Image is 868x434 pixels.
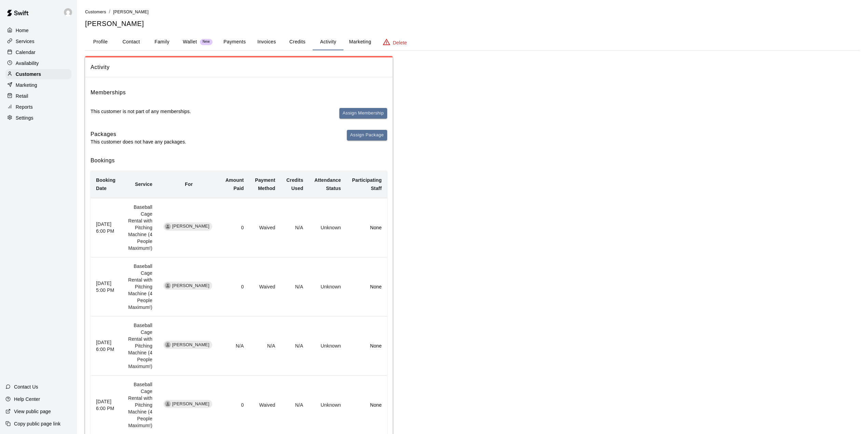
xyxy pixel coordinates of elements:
p: Availability [16,60,39,67]
td: Baseball Cage Rental with Pitching Machine (4 People Maximum!) [121,198,158,257]
td: 0 [220,198,249,257]
b: For [185,181,193,187]
p: Reports [16,104,33,110]
b: Amount Paid [226,177,244,191]
b: Attendance Status [314,177,341,191]
button: Credits [282,34,313,50]
a: Home [5,25,71,36]
button: Activity [313,34,343,50]
p: Calendar [16,49,36,56]
h6: Bookings [91,156,387,165]
a: Marketing [5,80,71,90]
b: Participating Staff [352,177,382,191]
span: New [200,40,213,44]
p: None [352,283,382,290]
td: Unknown [309,257,346,316]
td: Unknown [309,316,346,376]
p: Wallet [183,38,197,45]
b: Credits Used [286,177,303,191]
button: Contact [116,34,147,50]
a: Customers [5,69,71,79]
span: [PERSON_NAME] [169,283,212,289]
span: [PERSON_NAME] [169,342,212,348]
b: Payment Method [255,177,275,191]
td: Waived [249,198,281,257]
p: Delete [393,39,407,46]
p: This customer is not part of any memberships. [91,108,191,115]
div: Kelvin Sanchez [165,342,171,348]
b: Booking Date [96,177,116,191]
td: Waived [249,257,281,316]
button: Payments [218,34,251,50]
p: None [352,342,382,349]
p: Customers [16,71,41,78]
li: / [109,8,110,15]
div: Kelvin Sanchez [165,401,171,407]
div: Kelvin Sanchez [165,283,171,289]
button: Profile [85,34,116,50]
img: Joe Florio [64,8,72,16]
p: None [352,224,382,231]
a: Customers [85,9,106,14]
a: Settings [5,113,71,123]
td: N/A [281,198,309,257]
a: Reports [5,102,71,112]
td: N/A [281,316,309,376]
p: Help Center [14,396,40,403]
p: Marketing [16,82,37,89]
a: Services [5,36,71,46]
h6: Packages [91,130,186,139]
a: Availability [5,58,71,68]
p: Retail [16,93,28,99]
button: Marketing [343,34,377,50]
p: Home [16,27,29,34]
button: Invoices [251,34,282,50]
p: Contact Us [14,383,38,390]
nav: breadcrumb [85,8,860,16]
td: Unknown [309,198,346,257]
div: Kelvin Sanchez [165,223,171,230]
td: Baseball Cage Rental with Pitching Machine (4 People Maximum!) [121,257,158,316]
h6: Memberships [91,88,126,97]
button: Family [147,34,177,50]
span: [PERSON_NAME] [169,223,212,230]
td: N/A [249,316,281,376]
td: Baseball Cage Rental with Pitching Machine (4 People Maximum!) [121,316,158,376]
h5: [PERSON_NAME] [85,19,860,28]
div: Joe Florio [63,5,77,19]
p: None [352,402,382,408]
span: Customers [85,10,106,14]
td: 0 [220,257,249,316]
p: Copy public page link [14,420,60,427]
div: basic tabs example [85,34,860,50]
p: Services [16,38,35,45]
a: Calendar [5,47,71,57]
span: [PERSON_NAME] [113,10,149,14]
p: This customer does not have any packages. [91,138,186,145]
b: Service [135,181,152,187]
button: Assign Package [347,130,387,140]
span: Activity [91,63,387,72]
p: View public page [14,408,51,415]
a: Retail [5,91,71,101]
td: N/A [281,257,309,316]
th: [DATE] 5:00 PM [91,257,121,316]
th: [DATE] 6:00 PM [91,316,121,376]
p: Settings [16,114,33,121]
span: [PERSON_NAME] [169,401,212,407]
button: Assign Membership [339,108,387,119]
th: [DATE] 6:00 PM [91,198,121,257]
td: N/A [220,316,249,376]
